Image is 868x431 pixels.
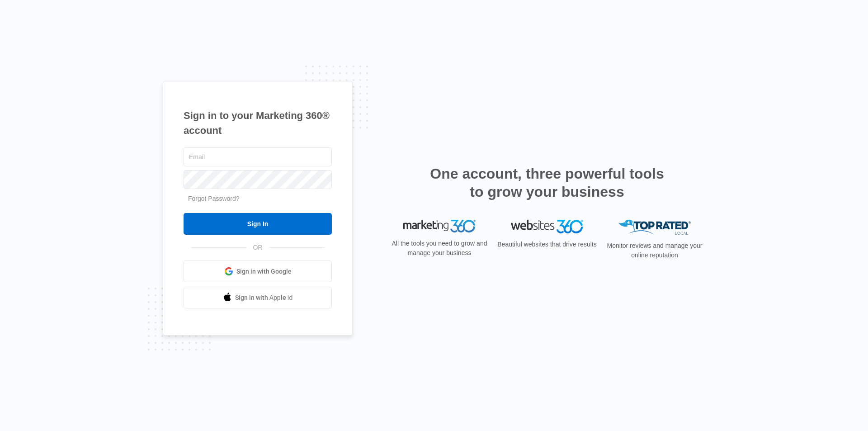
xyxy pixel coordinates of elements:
[184,287,332,308] a: Sign in with Apple Id
[427,165,667,201] h2: One account, three powerful tools to grow your business
[184,108,332,138] h1: Sign in to your Marketing 360® account
[188,195,240,202] a: Forgot Password?
[184,147,332,166] input: Email
[184,260,332,282] a: Sign in with Google
[511,220,583,233] img: Websites 360
[389,239,490,258] p: All the tools you need to grow and manage your business
[235,293,293,303] span: Sign in with Apple Id
[618,220,691,235] img: Top Rated Local
[403,220,476,232] img: Marketing 360
[604,241,705,260] p: Monitor reviews and manage your online reputation
[496,240,598,249] p: Beautiful websites that drive results
[247,243,269,252] span: OR
[236,267,292,276] span: Sign in with Google
[184,213,332,235] input: Sign In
